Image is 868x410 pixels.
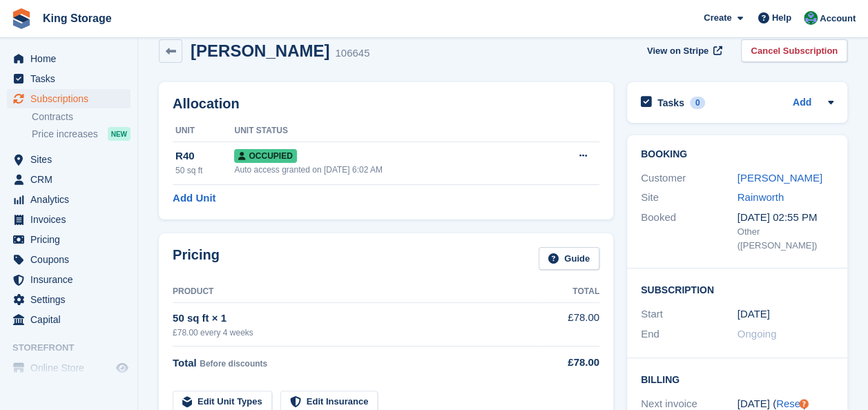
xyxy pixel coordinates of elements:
div: 0 [690,97,706,109]
a: [PERSON_NAME] [737,172,822,184]
a: menu [7,190,131,209]
div: Tooltip anchor [798,398,810,410]
div: End [641,326,737,342]
span: View on Stripe [647,44,708,58]
h2: Allocation [173,96,599,112]
a: menu [7,150,131,169]
div: Booked [641,210,737,253]
a: Price increases NEW [32,126,131,141]
div: Customer [641,170,737,186]
span: Subscriptions [30,89,113,108]
span: Analytics [30,190,113,209]
a: menu [7,270,131,289]
a: Guide [539,247,599,270]
a: menu [7,250,131,269]
span: Before discounts [200,359,267,369]
div: Start [641,306,737,322]
div: [DATE] 02:55 PM [737,210,834,226]
a: Rainworth [737,191,784,203]
a: menu [7,69,131,88]
a: King Storage [37,7,117,30]
span: Pricing [30,230,113,249]
span: Total [173,357,197,369]
span: Home [30,49,113,68]
a: menu [7,49,131,68]
a: Preview store [114,360,131,376]
td: £78.00 [542,302,599,346]
h2: [PERSON_NAME] [191,41,329,60]
span: Settings [30,290,113,309]
a: Add Unit [173,191,215,206]
a: menu [7,290,131,309]
a: View on Stripe [642,39,725,62]
span: Create [704,11,731,25]
a: menu [7,89,131,108]
div: 50 sq ft [175,164,234,177]
a: menu [7,358,131,378]
div: Other ([PERSON_NAME]) [737,225,834,252]
img: John King [804,11,818,25]
a: Cancel Subscription [741,39,847,62]
a: menu [7,230,131,249]
th: Unit Status [234,120,539,142]
span: Capital [30,310,113,329]
img: stora-icon-8386f47178a22dfd0bd8f6a31ec36ba5ce8667c1dd55bd0f319d3a0aa187defe.svg [11,8,32,29]
span: Invoices [30,210,113,229]
div: Auto access granted on [DATE] 6:02 AM [234,164,539,176]
h2: Billing [641,372,833,386]
div: R40 [175,148,234,164]
span: Coupons [30,250,113,269]
h2: Pricing [173,247,220,270]
h2: Tasks [657,97,684,109]
div: Site [641,190,737,206]
time: 2025-09-06 00:00:00 UTC [737,306,770,322]
th: Product [173,281,542,303]
th: Unit [173,120,234,142]
span: Ongoing [737,328,777,340]
span: CRM [30,170,113,189]
span: Account [820,12,856,26]
span: Price increases [32,128,98,141]
span: Online Store [30,358,113,378]
div: 50 sq ft × 1 [173,311,542,326]
a: menu [7,210,131,229]
span: Occupied [234,149,296,163]
a: menu [7,310,131,329]
a: Reset [776,398,803,409]
div: £78.00 every 4 weeks [173,326,542,339]
div: £78.00 [542,355,599,371]
h2: Subscription [641,282,833,296]
span: Storefront [12,341,137,355]
a: Add [793,95,811,111]
span: Insurance [30,270,113,289]
div: 106645 [335,46,369,61]
span: Help [772,11,791,25]
a: Contracts [32,110,131,124]
div: NEW [108,127,131,141]
span: Sites [30,150,113,169]
h2: Booking [641,149,833,160]
a: menu [7,170,131,189]
span: Tasks [30,69,113,88]
th: Total [542,281,599,303]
